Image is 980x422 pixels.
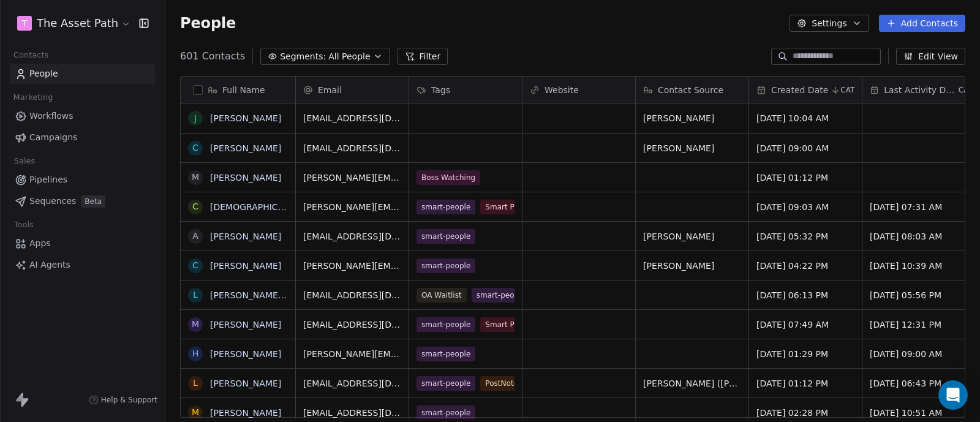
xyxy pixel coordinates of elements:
[194,112,197,125] div: J
[303,348,401,360] span: [PERSON_NAME][EMAIL_ADDRESS][DOMAIN_NAME]
[15,13,130,34] button: TThe Asset Path
[192,259,198,272] div: C
[884,84,956,96] span: Last Activity Date
[29,195,76,208] span: Sequences
[771,84,828,96] span: Created Date
[303,171,401,184] span: [PERSON_NAME][EMAIL_ADDRESS][PERSON_NAME][DOMAIN_NAME]
[840,85,854,95] span: CAT
[870,407,968,419] span: [DATE] 10:51 AM
[192,318,199,331] div: M
[210,261,281,271] a: [PERSON_NAME]
[959,85,973,95] span: CAT
[870,318,968,331] span: [DATE] 12:31 PM
[409,77,522,103] div: Tags
[328,50,370,63] span: All People
[10,170,155,190] a: Pipelines
[749,77,862,103] div: Created DateCAT
[643,230,741,243] span: [PERSON_NAME]
[756,171,854,184] span: [DATE] 01:12 PM
[643,142,741,154] span: [PERSON_NAME]
[210,379,281,388] a: [PERSON_NAME]
[756,112,854,124] span: [DATE] 10:04 AM
[192,171,199,184] div: M
[210,143,281,153] a: [PERSON_NAME]
[417,317,475,332] span: smart-people
[210,408,281,418] a: [PERSON_NAME]
[210,290,355,300] a: [PERSON_NAME] [PERSON_NAME]
[192,200,198,213] div: C
[29,237,51,250] span: Apps
[756,142,854,154] span: [DATE] 09:00 AM
[643,112,741,124] span: [PERSON_NAME]
[870,377,968,390] span: [DATE] 06:43 PM
[192,230,198,243] div: A
[870,260,968,272] span: [DATE] 10:39 AM
[210,320,281,330] a: [PERSON_NAME]
[192,141,198,154] div: C
[10,127,155,148] a: Campaigns
[10,255,155,275] a: AI Agents
[192,406,199,419] div: M
[870,289,968,301] span: [DATE] 05:56 PM
[870,230,968,243] span: [DATE] 08:03 AM
[472,288,530,303] span: smart-people
[9,216,39,234] span: Tools
[643,377,741,390] span: [PERSON_NAME] ([PERSON_NAME])
[417,200,475,214] span: smart-people
[398,48,448,65] button: Filter
[180,14,236,32] span: People
[222,84,265,96] span: Full Name
[756,260,854,272] span: [DATE] 04:22 PM
[181,77,295,103] div: Full Name
[210,232,281,241] a: [PERSON_NAME]
[756,348,854,360] span: [DATE] 01:29 PM
[9,152,40,170] span: Sales
[417,170,480,185] span: Boss Watching
[879,15,965,32] button: Add Contacts
[862,77,975,103] div: Last Activity DateCAT
[870,348,968,360] span: [DATE] 09:00 AM
[480,376,527,391] span: PostNoted
[545,84,579,96] span: Website
[180,49,245,64] span: 601 Contacts
[8,88,58,107] span: Marketing
[280,50,326,63] span: Segments:
[10,106,155,126] a: Workflows
[22,17,28,29] span: T
[29,131,77,144] span: Campaigns
[643,260,741,272] span: [PERSON_NAME]
[480,200,539,214] span: Smart People
[756,201,854,213] span: [DATE] 09:03 AM
[756,377,854,390] span: [DATE] 01:12 PM
[303,112,401,124] span: [EMAIL_ADDRESS][DOMAIN_NAME]
[81,195,105,208] span: Beta
[193,377,198,390] div: L
[303,377,401,390] span: [EMAIL_ADDRESS][DOMAIN_NAME]
[29,173,67,186] span: Pipelines
[318,84,342,96] span: Email
[756,407,854,419] span: [DATE] 02:28 PM
[29,67,58,80] span: People
[10,233,155,254] a: Apps
[210,173,281,183] a: [PERSON_NAME]
[89,395,157,405] a: Help & Support
[210,113,281,123] a: [PERSON_NAME]
[10,64,155,84] a: People
[417,288,467,303] span: OA Waitlist
[192,347,199,360] div: H
[756,230,854,243] span: [DATE] 05:32 PM
[417,405,475,420] span: smart-people
[636,77,748,103] div: Contact Source
[29,258,70,271] span: AI Agents
[193,288,198,301] div: L
[756,289,854,301] span: [DATE] 06:13 PM
[303,289,401,301] span: [EMAIL_ADDRESS][DOMAIN_NAME]
[896,48,965,65] button: Edit View
[37,15,118,31] span: The Asset Path
[417,376,475,391] span: smart-people
[303,260,401,272] span: [PERSON_NAME][EMAIL_ADDRESS][DOMAIN_NAME]
[29,110,73,122] span: Workflows
[756,318,854,331] span: [DATE] 07:49 AM
[303,142,401,154] span: [EMAIL_ADDRESS][DOMAIN_NAME]
[658,84,723,96] span: Contact Source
